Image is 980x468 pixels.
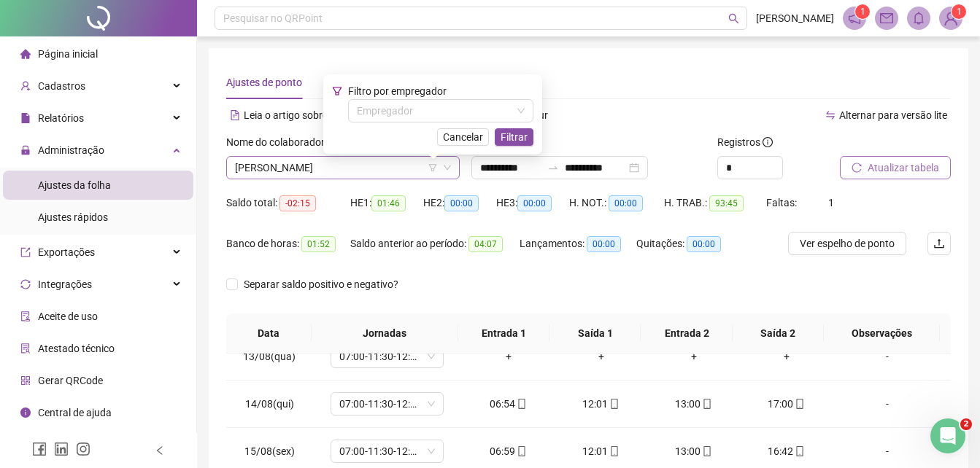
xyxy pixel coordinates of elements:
[701,446,712,456] span: mobile
[423,195,496,211] div: HE 2:
[226,77,302,88] span: Ajustes de ponto
[687,236,721,252] span: 00:00
[20,407,31,418] span: info-circle
[659,348,728,364] div: +
[940,7,962,29] img: 82878
[659,396,728,412] div: 13:00
[20,247,31,257] span: export
[587,236,621,252] span: 00:00
[339,393,435,415] span: 07:00-11:30-12:30-17:00
[76,442,90,456] span: instagram
[230,110,240,120] span: file-text
[868,160,939,176] span: Atualizar tabela
[496,195,569,211] div: HE 3:
[844,348,930,364] div: -
[852,163,862,173] span: reload
[38,80,85,92] span: Cadastros
[609,195,643,211] span: 00:00
[569,195,664,211] div: H. NOT.:
[226,195,350,211] div: Saldo total:
[952,4,966,19] sup: Atualize o seu contato no menu Meus Dados
[474,348,543,364] div: +
[38,311,98,322] span: Aceite de uso
[825,110,836,120] span: swap
[793,399,805,409] span: mobile
[701,399,712,409] span: mobile
[515,399,527,409] span: mobile
[244,109,363,121] span: Leia o artigo sobre ajustes
[20,145,31,155] span: lock
[235,157,451,179] span: EDSON VILAS BOAS JUNIOR
[312,313,459,354] th: Jornadas
[468,236,503,252] span: 04:07
[279,195,316,211] span: -02:15
[793,446,805,456] span: mobile
[763,137,773,147] span: info-circle
[437,128,489,146] button: Cancelar
[474,443,543,459] div: 06:59
[828,197,834,208] span: 1
[933,238,945,249] span: upload
[547,162,559,173] span: swap-right
[752,348,821,364] div: +
[728,13,739,24] span: search
[474,396,543,412] div: 06:54
[348,85,447,97] span: Filtro por empregador
[339,440,435,462] span: 07:00-11:30-12:30-16:00
[839,109,947,121] span: Alternar para versão lite
[848,12,861,25] span: notification
[301,236,336,252] span: 01:52
[766,197,799,208] span: Faltas:
[350,235,520,252] div: Saldo anterior ao período:
[756,10,834,26] span: [PERSON_NAME]
[20,343,31,354] span: solution
[515,446,527,456] span: mobile
[155,445,165,456] span: left
[20,311,31,321] span: audit
[547,162,559,173] span: to
[20,375,31,386] span: qrcode
[350,195,423,211] div: HE 1:
[641,313,732,354] th: Entrada 2
[226,134,334,150] label: Nome do colaborador
[860,7,865,17] span: 1
[844,396,930,412] div: -
[20,81,31,91] span: user-add
[566,443,636,459] div: 12:01
[880,12,893,25] span: mail
[501,129,528,145] span: Filtrar
[520,235,636,252] div: Lançamentos:
[855,4,870,19] sup: 1
[38,112,84,124] span: Relatórios
[244,445,295,457] span: 15/08(sex)
[243,351,296,362] span: 13/08(qua)
[226,313,312,354] th: Data
[517,195,552,211] span: 00:00
[960,418,972,430] span: 2
[38,48,98,60] span: Página inicial
[930,418,965,453] iframe: Intercom live chat
[664,195,766,211] div: H. TRAB.:
[339,346,435,367] span: 07:00-11:30-12:30-17:00
[32,442,47,456] span: facebook
[608,446,620,456] span: mobile
[659,443,728,459] div: 13:00
[443,129,483,145] span: Cancelar
[245,398,294,410] span: 14/08(qui)
[238,276,404,292] span: Separar saldo positivo e negativo?
[371,195,406,211] span: 01:46
[38,144,104,156] span: Administração
[54,442,69,456] span: linkedin
[38,375,103,386] span: Gerar QRCode
[844,443,930,459] div: -
[912,12,925,25] span: bell
[38,407,112,418] span: Central de ajuda
[957,7,962,17] span: 1
[38,343,115,354] span: Atestado técnico
[428,163,437,172] span: filter
[495,128,533,146] button: Filtrar
[20,113,31,123] span: file
[566,396,636,412] div: 12:01
[458,313,549,354] th: Entrada 1
[38,246,95,258] span: Exportações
